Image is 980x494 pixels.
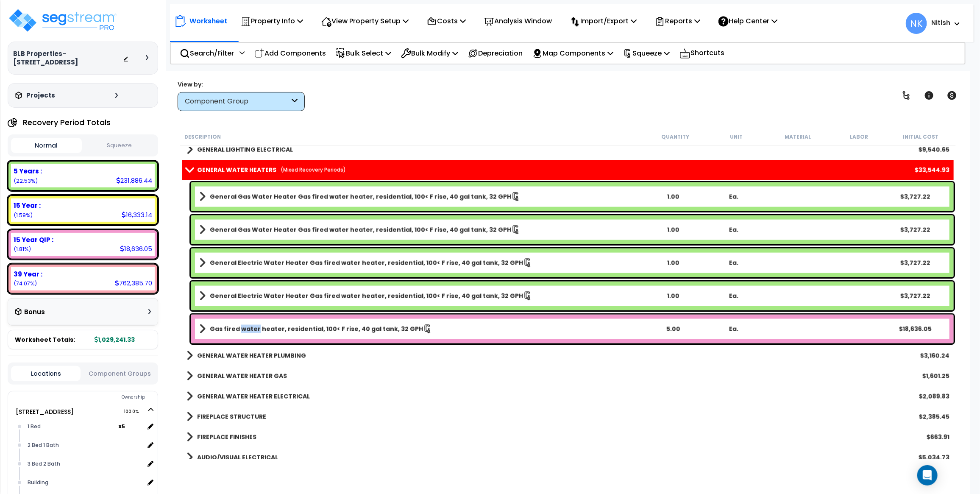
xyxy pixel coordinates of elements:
div: 1.00 [643,292,703,300]
div: Depreciation [463,43,527,63]
img: logo_pro_r.png [8,8,118,33]
b: Gas fired water heater, residential, 100< F rise, 40 gal tank, 32 GPH [210,325,423,333]
div: Open Intercom Messenger [917,465,938,486]
h3: Projects [26,91,55,100]
b: GENERAL WATER HEATER PLUMBING [197,352,306,360]
div: Building [25,477,144,488]
small: Labor [850,134,869,140]
small: Quantity [661,134,689,140]
a: Assembly Title [199,224,643,236]
b: 1,029,241.33 [95,335,135,344]
button: Component Groups [85,369,154,378]
span: location multiplier [118,421,144,432]
small: Material [785,134,811,140]
b: General Electric Water Heater Gas fired water heater, residential, 100< F rise, 40 gal tank, 32 GPH [210,292,523,300]
p: Bulk Select [336,47,391,59]
b: General Electric Water Heater Gas fired water heater, residential, 100< F rise, 40 gal tank, 32 GPH [210,259,523,267]
small: (22.53%) [14,177,38,184]
p: Reports [655,15,700,27]
b: 39 Year : [14,270,42,279]
b: FIREPLACE FINISHES [197,433,256,441]
span: Worksheet Totals: [15,335,75,344]
p: Bulk Modify [401,47,458,59]
b: AUDIO/VISUAL ELECTRICAL [197,453,278,462]
p: Import/Export [570,15,637,27]
span: 100.0% [124,407,147,417]
b: GENERAL WATER HEATER ELECTRICAL [197,392,310,401]
small: (1.81%) [14,246,31,253]
p: Worksheet [189,15,227,27]
div: $33,544.93 [915,166,949,174]
p: Help Center [718,15,777,27]
div: Ea. [704,292,763,300]
small: Description [184,134,221,140]
p: Property Info [241,15,303,27]
small: (1.59%) [14,212,33,219]
b: General Gas Water Heater Gas fired water heater, residential, 100< F rise, 40 gal tank, 32 GPH [210,226,511,234]
div: $3,727.22 [885,292,945,300]
div: $9,540.65 [919,145,949,154]
b: x [118,422,125,430]
a: [STREET_ADDRESS] 100.0% [16,407,74,416]
button: Locations [11,366,81,381]
h4: Recovery Period Totals [23,118,111,127]
div: Ea. [704,193,763,201]
div: $1,601.25 [922,372,949,380]
span: NK [906,13,927,34]
div: $2,385.45 [919,413,949,421]
p: Add Components [254,47,326,59]
div: Shortcuts [675,43,729,64]
div: 16,333.14 [122,210,152,219]
div: 18,636.05 [120,244,152,253]
b: 15 Year : [14,201,41,210]
div: Component Group [185,97,290,106]
p: Depreciation [468,47,523,59]
b: FIREPLACE STRUCTURE [197,413,266,421]
a: Assembly Title [199,290,643,302]
button: Squeeze [84,138,155,153]
b: General Gas Water Heater Gas fired water heater, residential, 100< F rise, 40 gal tank, 32 GPH [210,193,511,201]
b: 15 Year QIP : [14,235,53,244]
p: Analysis Window [484,15,552,27]
div: 1 Bed [25,421,119,432]
a: Assembly Title [199,323,643,335]
div: Ownership [25,392,158,402]
div: 5.00 [643,325,703,333]
h3: BLB Properties- [STREET_ADDRESS] [13,50,123,67]
div: $2,089.83 [919,392,949,401]
p: Squeeze [623,47,670,59]
div: $3,727.22 [885,193,945,201]
b: GENERAL WATER HEATERS [197,166,276,174]
small: Initial Cost [903,134,938,140]
div: 1.00 [643,226,703,234]
div: Ea. [704,259,763,267]
div: $663.91 [927,433,949,441]
h3: Bonus [24,309,45,316]
div: Ea. [704,226,763,234]
div: 1.00 [643,193,703,201]
small: 5 [122,423,125,430]
b: 5 Years : [14,167,42,176]
div: 1.00 [643,259,703,267]
p: Shortcuts [679,47,724,59]
small: Unit [730,134,743,140]
div: Add Components [250,43,331,63]
div: $5,034.73 [919,453,949,462]
small: (Mixed Recovery Periods) [281,166,346,173]
p: Map Components [532,47,613,59]
div: 3 Bed 2 Bath [25,459,144,469]
div: $18,636.05 [885,325,945,333]
b: Nitish [931,18,950,27]
a: Assembly Title [199,191,643,203]
div: View by: [178,80,305,89]
a: Assembly Title [199,257,643,269]
div: 2 Bed 1 Bath [25,440,144,450]
div: 231,886.44 [116,176,152,185]
small: (74.07%) [14,280,37,287]
div: $3,160.24 [920,352,949,360]
p: Search/Filter [180,47,234,59]
div: 762,385.70 [115,279,152,287]
p: View Property Setup [321,15,409,27]
b: GENERAL LIGHTING ELECTRICAL [197,145,293,154]
b: GENERAL WATER HEATER GAS [197,372,287,380]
